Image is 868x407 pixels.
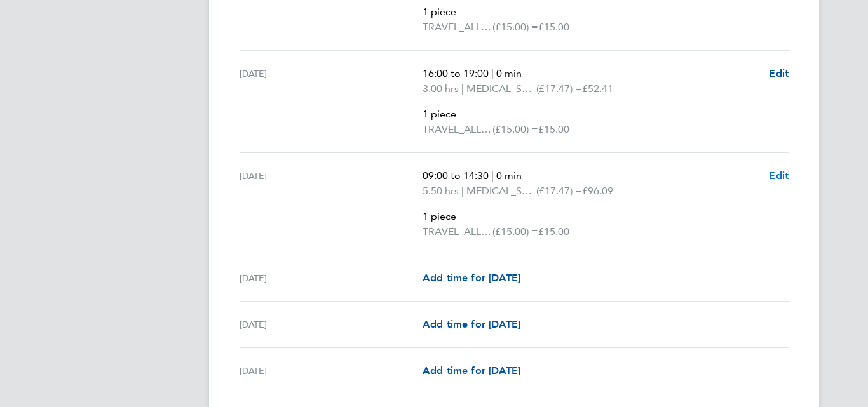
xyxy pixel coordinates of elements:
[423,4,759,20] p: 1 piece
[769,170,789,182] span: Edit
[423,67,489,79] span: 16:00 to 19:00
[240,66,423,137] div: [DATE]
[496,67,522,79] span: 0 min
[423,83,459,95] span: 3.00 hrs
[240,363,423,378] div: [DATE]
[769,67,789,79] span: Edit
[466,81,536,97] span: MEDICAL_SPORTS_HOURS
[240,317,423,332] div: [DATE]
[492,21,538,33] span: (£15.00) =
[461,185,464,197] span: |
[423,270,520,286] a: Add time for [DATE]
[466,183,536,199] span: MEDICAL_SPORTS_HOURS
[769,168,789,183] a: Edit
[538,225,569,237] span: £15.00
[423,318,520,330] span: Add time for [DATE]
[491,170,494,182] span: |
[423,209,759,224] p: 1 piece
[423,185,459,197] span: 5.50 hrs
[538,21,569,33] span: £15.00
[492,123,538,135] span: (£15.00) =
[423,272,520,284] span: Add time for [DATE]
[582,185,613,197] span: £96.09
[423,364,520,377] span: Add time for [DATE]
[496,170,522,182] span: 0 min
[423,170,489,182] span: 09:00 to 14:30
[538,123,569,135] span: £15.00
[240,168,423,239] div: [DATE]
[491,67,494,79] span: |
[769,66,789,81] a: Edit
[582,83,613,95] span: £52.41
[423,107,759,122] p: 1 piece
[240,270,423,286] div: [DATE]
[492,225,538,237] span: (£15.00) =
[536,83,582,95] span: (£17.47) =
[423,122,492,137] span: TRAVEL_ALLOWANCE_15
[461,83,464,95] span: |
[423,20,492,35] span: TRAVEL_ALLOWANCE_15
[423,363,520,378] a: Add time for [DATE]
[536,185,582,197] span: (£17.47) =
[423,317,520,332] a: Add time for [DATE]
[423,224,492,239] span: TRAVEL_ALLOWANCE_15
